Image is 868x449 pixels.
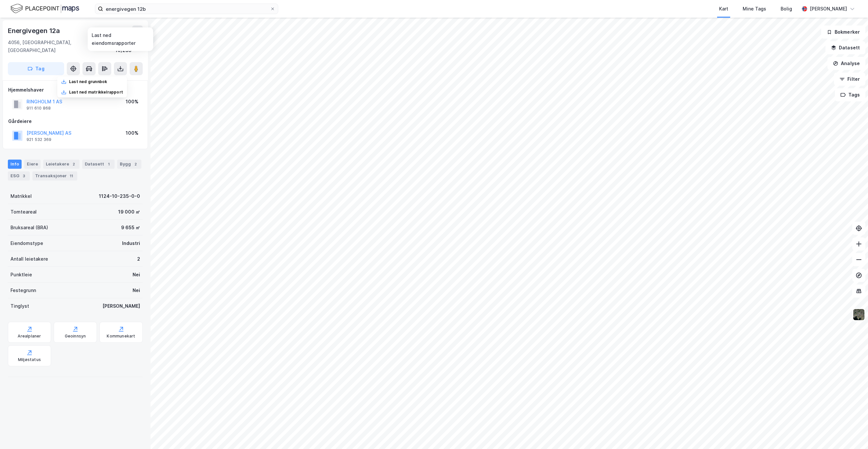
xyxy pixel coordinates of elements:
div: Miljøstatus [18,357,41,362]
div: 11 [68,173,75,179]
button: Filter [834,73,865,86]
div: Hjemmelshaver [8,86,142,94]
div: 100% [126,98,138,106]
div: Nei [133,271,140,279]
div: Sola, 10/235 [115,39,143,54]
img: logo.f888ab2527a4732fd821a326f86c7f29.svg [10,3,79,14]
div: Kart [719,5,728,13]
div: [PERSON_NAME] [810,5,847,13]
div: 2 [132,161,139,167]
div: Festegrunn [10,286,36,294]
div: Energivegen 12a [8,26,61,36]
div: Chatt-widget [835,418,868,449]
div: 911 610 868 [27,106,51,111]
div: Kommunekart [107,334,135,339]
div: Tinglyst [10,302,29,310]
div: Punktleie [10,271,32,279]
div: Bygg [117,160,141,169]
div: 3 [21,173,27,179]
div: Mine Tags [743,5,766,13]
button: Tags [835,88,865,101]
div: Tomteareal [10,208,37,216]
button: Bokmerker [821,26,865,39]
div: [PERSON_NAME] [102,302,140,310]
div: 1 [105,161,112,167]
div: 9 655 ㎡ [121,224,140,232]
iframe: Chat Widget [835,418,868,449]
div: Datasett [82,160,115,169]
div: Transaksjoner [32,171,77,181]
div: ESG [8,171,30,181]
div: Industri [122,239,140,247]
div: Nei [133,286,140,294]
div: 2 [137,255,140,263]
button: Analyse [827,57,865,70]
div: Last ned grunnbok [69,79,107,84]
div: Geoinnsyn [65,334,86,339]
button: Datasett [825,41,865,54]
div: Arealplaner [18,334,41,339]
div: 4056, [GEOGRAPHIC_DATA], [GEOGRAPHIC_DATA] [8,39,115,54]
img: 9k= [853,308,865,321]
div: Eiendomstype [10,239,43,247]
div: 921 532 369 [27,137,51,142]
div: Leietakere [43,160,80,169]
div: Eiere [24,160,41,169]
div: Last ned matrikkelrapport [69,90,123,95]
div: Antall leietakere [10,255,48,263]
div: 100% [126,129,138,137]
div: 2 [70,161,77,167]
div: Bolig [781,5,792,13]
div: Info [8,160,22,169]
div: Bruksareal (BRA) [10,224,48,232]
div: 1124-10-235-0-0 [99,192,140,200]
div: Matrikkel [10,192,32,200]
input: Søk på adresse, matrikkel, gårdeiere, leietakere eller personer [103,4,270,14]
div: Gårdeiere [8,117,142,125]
div: 19 000 ㎡ [118,208,140,216]
button: Tag [8,62,64,75]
